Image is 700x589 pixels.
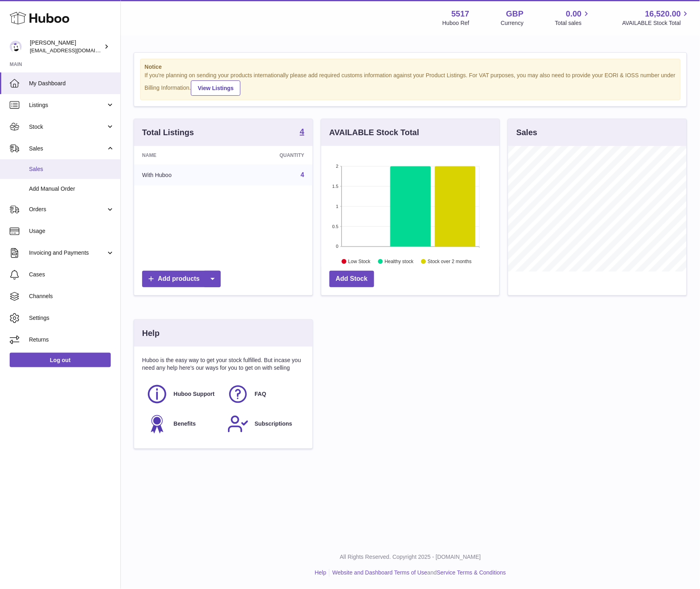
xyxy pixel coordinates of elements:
text: 1 [336,204,338,209]
strong: 4 [300,128,304,136]
span: Settings [29,314,114,322]
a: Add Stock [329,271,374,287]
text: 1.5 [332,184,338,189]
text: 0 [336,244,338,249]
span: Orders [29,206,106,213]
strong: 5517 [451,8,470,19]
strong: GBP [506,8,524,19]
span: Channels [29,292,114,300]
p: Huboo is the easy way to get your stock fulfilled. But incase you need any help here's our ways f... [142,356,304,372]
span: AVAILABLE Stock Total [622,19,690,27]
span: [EMAIL_ADDRESS][DOMAIN_NAME] [30,47,118,54]
span: FAQ [255,391,266,398]
a: Log out [10,353,111,367]
th: Quantity [228,146,313,165]
span: Stock [29,123,106,131]
a: Benefits [146,413,219,435]
img: alessiavanzwolle@hotmail.com [10,41,22,53]
span: Total sales [555,19,591,27]
div: Currency [501,19,524,27]
span: Returns [29,336,114,344]
div: Huboo Ref [443,19,470,27]
a: FAQ [227,383,300,405]
text: 2 [336,164,338,169]
text: Healthy stock [385,259,414,264]
span: Sales [29,165,114,173]
a: Huboo Support [146,383,219,405]
text: Stock over 2 months [428,259,472,264]
span: Sales [29,145,106,152]
a: 4 [301,171,304,178]
h3: Total Listings [142,127,194,138]
a: Website and Dashboard Terms of Use [332,570,427,576]
h3: Sales [516,127,537,138]
div: If you're planning on sending your products internationally please add required customs informati... [145,72,676,96]
th: Name [134,146,228,165]
li: and [329,569,506,577]
td: With Huboo [134,165,228,185]
div: [PERSON_NAME] [30,39,102,54]
h3: Help [142,328,159,339]
span: Huboo Support [174,391,215,398]
span: Add Manual Order [29,185,114,193]
strong: Notice [145,63,676,71]
span: Listings [29,101,106,109]
text: 0.5 [332,224,338,229]
a: Help [315,570,327,576]
a: View Listings [191,80,240,96]
span: 0.00 [566,8,582,19]
h3: AVAILABLE Stock Total [329,127,419,138]
span: My Dashboard [29,80,114,87]
span: 16,520.00 [645,8,681,19]
a: 16,520.00 AVAILABLE Stock Total [622,8,690,27]
span: Benefits [174,420,196,428]
span: Subscriptions [255,420,292,428]
a: Service Terms & Conditions [437,570,506,576]
span: Usage [29,227,114,235]
span: Cases [29,271,114,278]
text: Low Stock [348,259,371,264]
a: Add products [142,271,221,287]
p: All Rights Reserved. Copyright 2025 - [DOMAIN_NAME] [127,554,694,561]
a: 4 [300,128,304,137]
a: 0.00 Total sales [555,8,591,27]
span: Invoicing and Payments [29,249,106,257]
a: Subscriptions [227,413,300,435]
